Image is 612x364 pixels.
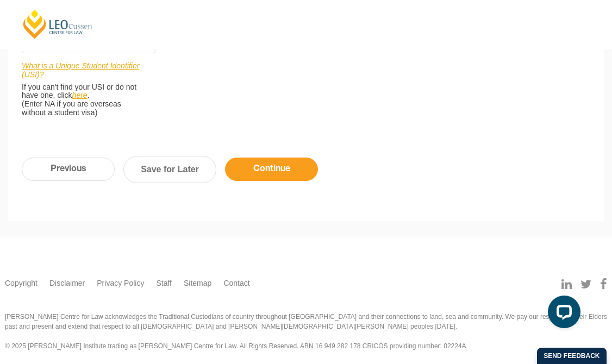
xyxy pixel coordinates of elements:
a: Copyright [5,278,38,289]
span: (Enter NA if you are overseas without a student visa) [22,99,121,117]
input: Previous [22,158,115,181]
a: What is a Unique Student Identifier (USI)? [22,61,139,79]
a: [PERSON_NAME] Centre for Law [22,9,94,40]
a: Contact [223,278,249,289]
iframe: LiveChat chat widget [539,291,585,337]
input: Continue [225,158,318,181]
a: Staff [156,278,172,289]
span: If you can't find your USI or do not have one, click . [22,79,147,101]
a: Privacy Policy [97,278,144,289]
a: Sitemap [184,278,211,289]
a: here [72,91,88,99]
a: Disclaimer [49,278,85,289]
div: [PERSON_NAME] Centre for Law acknowledges the Traditional Custodians of country throughout [GEOGR... [5,312,607,351]
a: Save for Later [123,156,216,183]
